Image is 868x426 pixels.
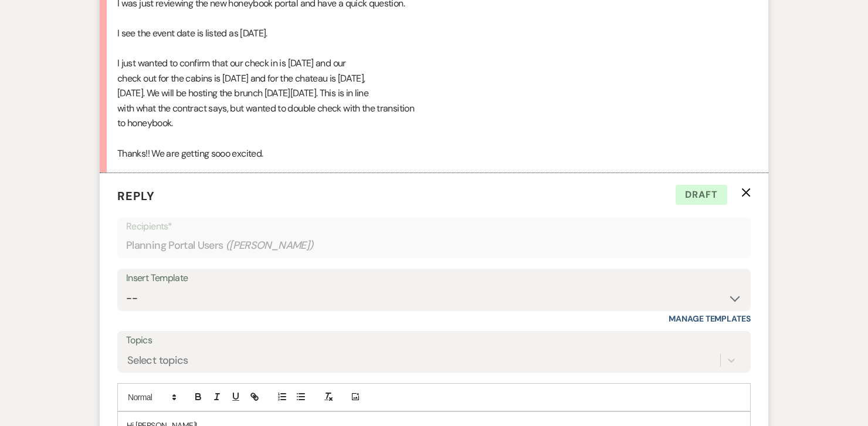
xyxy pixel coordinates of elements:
[669,313,751,324] a: Manage Templates
[126,219,742,234] p: Recipients*
[126,270,742,287] div: Insert Template
[676,185,727,205] span: Draft
[117,188,155,204] span: Reply
[126,234,742,257] div: Planning Portal Users
[127,352,188,368] div: Select topics
[226,238,314,253] span: ( [PERSON_NAME] )
[126,332,742,349] label: Topics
